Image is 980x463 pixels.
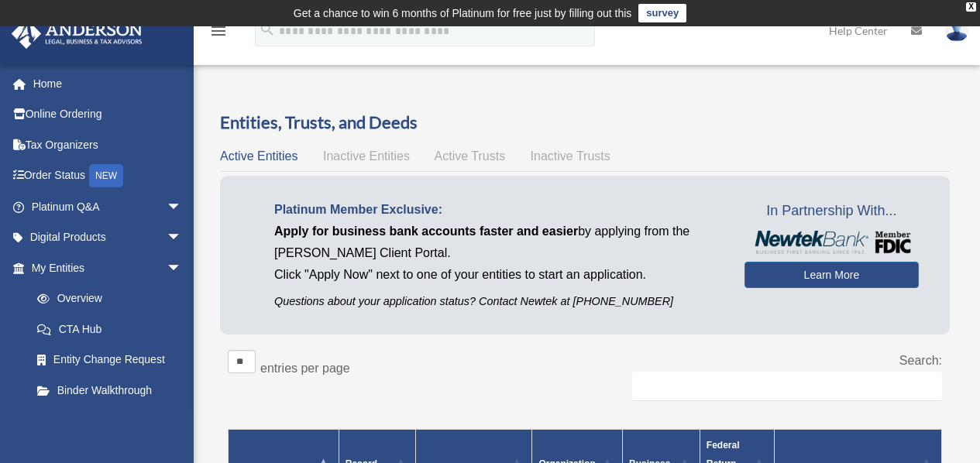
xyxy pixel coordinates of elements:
span: Active Entities [220,149,297,163]
p: Questions about your application status? Contact Newtek at [PHONE_NUMBER] [274,292,721,311]
h3: Entities, Trusts, and Deeds [220,111,950,135]
img: NewtekBankLogoSM.png [752,231,911,254]
a: My Entitiesarrow_drop_down [11,252,198,283]
div: close [966,2,976,12]
a: menu [209,27,228,40]
a: CTA Hub [22,314,198,345]
label: Search: [899,354,942,367]
a: Online Ordering [11,99,205,130]
a: My Blueprint [22,406,198,437]
p: by applying from the [PERSON_NAME] Client Portal. [274,221,721,264]
div: Get a chance to win 6 months of Platinum for free just by filling out this [294,4,632,22]
i: menu [209,22,228,40]
p: Platinum Member Exclusive: [274,199,721,221]
span: arrow_drop_down [167,222,198,254]
span: arrow_drop_down [167,252,198,284]
a: Digital Productsarrow_drop_down [11,222,205,253]
span: Apply for business bank accounts faster and easier [274,225,578,238]
div: NEW [89,164,123,187]
img: User Pic [945,19,968,42]
span: In Partnership With... [744,199,919,224]
a: Entity Change Request [22,345,198,376]
i: search [259,21,276,38]
p: Click "Apply Now" next to one of your entities to start an application. [274,264,721,286]
label: entries per page [260,362,350,375]
a: Overview [22,283,190,314]
a: survey [638,4,686,22]
a: Platinum Q&Aarrow_drop_down [11,191,205,222]
a: Binder Walkthrough [22,375,198,406]
span: arrow_drop_down [167,191,198,223]
span: Inactive Entities [323,149,410,163]
a: Home [11,68,205,99]
span: Active Trusts [435,149,506,163]
span: Inactive Trusts [531,149,610,163]
img: Anderson Advisors Platinum Portal [7,19,147,49]
a: Order StatusNEW [11,160,205,192]
a: Learn More [744,262,919,288]
a: Tax Organizers [11,129,205,160]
